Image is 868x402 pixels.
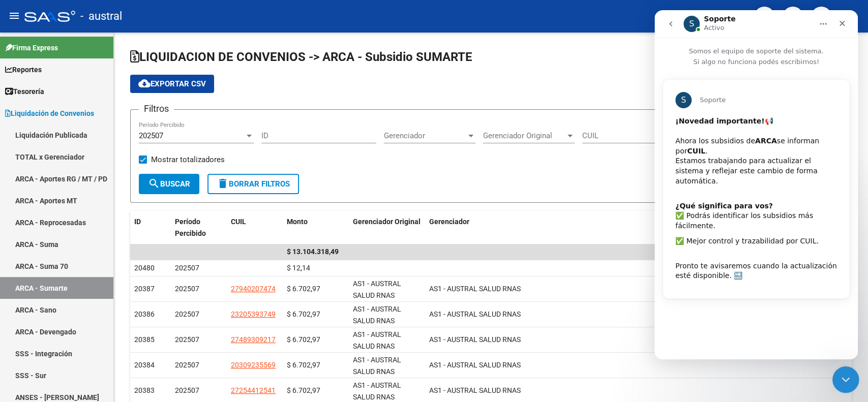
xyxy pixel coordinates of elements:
[175,285,199,293] span: 202507
[231,285,276,293] span: 27940207474
[287,248,339,256] span: $ 13.104.318,49
[287,218,308,226] span: Monto
[130,50,472,64] span: LIQUIDACION DE CONVENIOS -> ARCA - Subsidio SUMARTE
[287,335,320,344] span: $ 6.702,97
[217,179,290,189] span: Borrar Filtros
[384,131,466,140] span: Gerenciador
[207,174,299,194] button: Borrar Filtros
[139,102,174,116] h3: Filtros
[353,381,401,401] span: AS1 - AUSTRAL SALUD RNAS
[80,5,122,27] span: - austral
[429,361,521,369] span: AS1 - AUSTRAL SALUD RNAS
[429,335,521,344] span: AS1 - AUSTRAL SALUD RNAS
[5,86,44,97] span: Tesorería
[134,335,155,344] span: 20385
[175,386,199,394] span: 202507
[425,211,851,244] datatable-header-cell: Gerenciador
[148,177,160,190] mat-icon: search
[5,42,58,53] span: Firma Express
[175,264,199,272] span: 202507
[353,218,421,226] span: Gerenciador Original
[139,174,199,194] button: Buscar
[134,285,155,293] span: 20387
[231,361,276,369] span: 20309235569
[353,280,401,299] span: AS1 - AUSTRAL SALUD RNAS
[5,64,42,75] span: Reportes
[429,285,521,293] span: AS1 - AUSTRAL SALUD RNAS
[134,361,155,369] span: 20384
[654,10,858,359] iframe: Intercom live chat
[287,264,310,272] span: $ 12,14
[175,335,199,344] span: 202507
[231,386,276,394] span: 27254412541
[151,153,225,166] span: Mostrar totalizadores
[5,108,94,119] span: Liquidación de Convenios
[175,361,199,369] span: 202507
[353,356,401,376] span: AS1 - AUSTRAL SALUD RNAS
[231,218,246,226] span: CUIL
[231,310,276,318] span: 23205393749
[134,386,155,394] span: 20383
[130,75,214,93] button: Exportar CSV
[139,131,163,140] span: 202507
[429,218,469,226] span: Gerenciador
[287,310,320,318] span: $ 6.702,97
[138,77,151,89] mat-icon: cloud_download
[349,211,425,244] datatable-header-cell: Gerenciador Original
[175,218,206,237] span: Período Percibido
[138,79,206,88] span: Exportar CSV
[353,330,401,350] span: AS1 - AUSTRAL SALUD RNAS
[231,335,276,344] span: 27489309217
[283,211,349,244] datatable-header-cell: Monto
[429,386,521,394] span: AS1 - AUSTRAL SALUD RNAS
[134,218,141,226] span: ID
[148,179,190,189] span: Buscar
[287,386,320,394] span: $ 6.702,97
[175,310,199,318] span: 202507
[171,211,227,244] datatable-header-cell: Período Percibido
[134,264,155,272] span: 20480
[287,361,320,369] span: $ 6.702,97
[130,211,171,244] datatable-header-cell: ID
[429,310,521,318] span: AS1 - AUSTRAL SALUD RNAS
[483,131,565,140] span: Gerenciador Original
[832,366,859,393] iframe: Intercom live chat
[217,177,229,190] mat-icon: delete
[353,305,401,325] span: AS1 - AUSTRAL SALUD RNAS
[134,310,155,318] span: 20386
[8,10,20,22] mat-icon: menu
[287,285,320,293] span: $ 6.702,97
[227,211,283,244] datatable-header-cell: CUIL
